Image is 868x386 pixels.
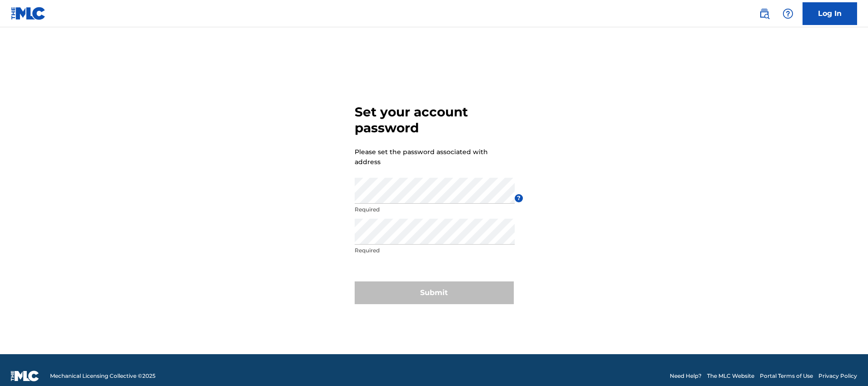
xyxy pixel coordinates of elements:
[670,372,702,380] a: Need Help?
[707,372,754,380] a: The MLC Website
[823,342,868,386] iframe: Chat Widget
[803,2,857,25] a: Log In
[355,246,515,255] p: Required
[355,104,514,136] h3: Set your account password
[355,206,515,214] p: Required
[515,194,523,202] span: ?
[11,7,46,20] img: MLC Logo
[779,5,797,23] div: Help
[755,5,773,23] a: Public Search
[760,372,813,380] a: Portal Terms of Use
[355,147,488,167] p: Please set the password associated with address
[50,372,156,380] span: Mechanical Licensing Collective © 2025
[783,8,793,19] img: help
[818,372,857,380] a: Privacy Policy
[11,371,39,381] img: logo
[759,8,770,19] img: search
